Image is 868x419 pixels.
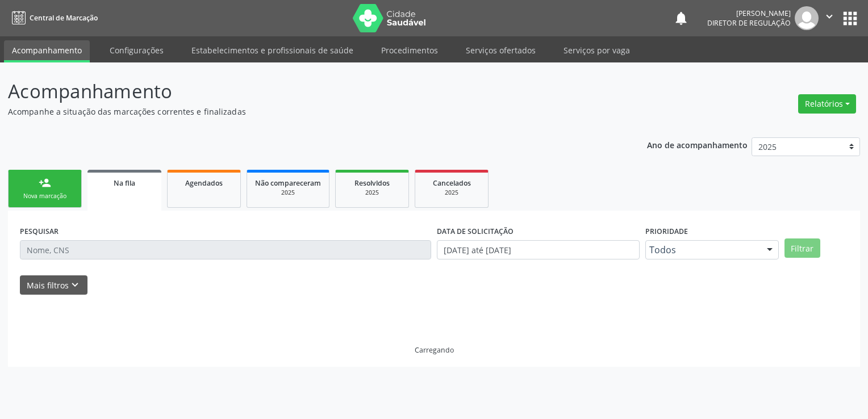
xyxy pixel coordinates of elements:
[114,178,135,188] span: Na fila
[255,188,321,197] div: 2025
[819,6,840,30] button: 
[20,223,59,240] label: PESQUISAR
[373,40,446,60] a: Procedimentos
[20,240,431,259] input: Nome, CNS
[647,137,748,152] p: Ano de acompanhamento
[673,10,689,26] button: notifications
[30,13,98,23] span: Central de Marcação
[255,178,321,188] span: Não compareceram
[437,223,514,240] label: DATA DE SOLICITAÇÃO
[645,223,688,240] label: Prioridade
[840,9,860,28] button: apps
[102,40,172,60] a: Configurações
[649,244,756,255] span: Todos
[423,188,480,197] div: 2025
[8,106,604,118] p: Acompanhe a situação das marcações correntes e finalizadas
[823,10,836,23] i: 
[798,94,856,114] button: Relatórios
[795,6,819,30] img: img
[707,18,791,28] span: Diretor de regulação
[458,40,544,60] a: Serviços ofertados
[707,9,791,18] div: [PERSON_NAME]
[437,240,640,259] input: Selecione um intervalo
[183,40,361,60] a: Estabelecimentos e profissionais de saúde
[69,279,81,291] i: keyboard_arrow_down
[344,188,400,197] div: 2025
[8,9,98,27] a: Central de Marcação
[16,192,73,200] div: Nova marcação
[433,178,471,188] span: Cancelados
[39,177,51,189] div: person_add
[784,238,820,258] button: Filtrar
[415,345,454,355] div: Carregando
[185,178,223,188] span: Agendados
[354,178,390,188] span: Resolvidos
[556,40,638,60] a: Serviços por vaga
[8,77,604,106] p: Acompanhamento
[4,40,90,62] a: Acompanhamento
[20,275,87,295] button: Mais filtroskeyboard_arrow_down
